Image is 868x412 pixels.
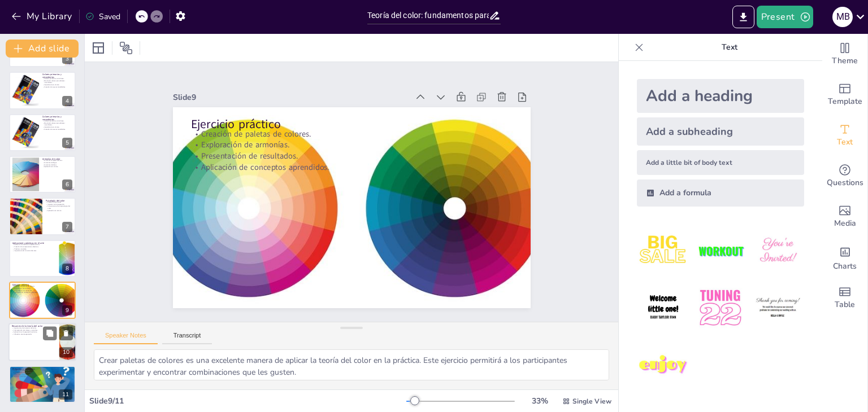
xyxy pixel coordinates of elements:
[12,330,56,332] p: Comprensión de colores y armonías.
[637,150,804,175] div: Add a little bit of body text
[12,325,56,328] p: Resumen de la teoría del color
[832,55,858,67] span: Theme
[752,225,804,277] img: 3.jpeg
[827,177,863,189] span: Questions
[89,39,107,57] div: Layout
[358,15,474,326] p: Ejercicio práctico
[89,396,406,406] div: Slide 9 / 11
[8,323,76,362] div: 10
[822,156,867,196] div: Get real-time input from your audience
[46,201,72,204] p: Colores y emociones.
[828,95,862,108] span: Template
[9,114,76,151] div: 5
[46,203,72,205] p: Impacto en la percepción.
[42,166,72,168] p: Aplicación en el arte.
[46,205,72,209] p: Conocimiento de la psicología del color.
[9,156,76,193] div: 6
[752,282,804,334] img: 6.jpeg
[834,217,856,230] span: Media
[62,179,72,190] div: 6
[637,117,804,146] div: Add a subheading
[12,241,56,244] p: Aplicaciones prácticas en el arte
[352,19,462,328] p: Creación de paletas de colores.
[85,11,120,22] div: Saved
[12,286,72,288] p: Creación de paletas de colores.
[42,84,72,86] p: Importancia en el arte.
[59,348,73,358] div: 10
[822,115,867,156] div: Add text boxes
[42,164,72,166] p: Armonías triádicas.
[757,6,813,28] button: Present
[42,73,72,79] p: Colores primarios y secundarios
[12,370,72,372] p: Espacio para preguntas.
[822,74,867,115] div: Add ready made slides
[837,136,853,148] span: Text
[637,79,804,113] div: Add a heading
[12,288,72,290] p: Exploración de armonías.
[637,339,689,392] img: 7.jpeg
[12,246,56,248] p: Creación de composiciones efectivas.
[822,34,867,74] div: Change the overall theme
[162,332,212,344] button: Transcript
[12,374,72,376] p: Profundización en conceptos.
[62,138,72,148] div: 5
[12,292,72,294] p: Aplicación de conceptos aprendidos.
[42,86,72,88] p: Creación de nuevas tonalidades.
[42,126,72,128] p: Importancia en el arte.
[637,282,689,334] img: 4.jpeg
[42,160,72,162] p: Armonías complementarias.
[94,349,609,380] textarea: Crear paletas de colores es una excelente manera de aplicar la teoría del color en la práctica. E...
[12,376,72,378] p: Animo a participar.
[526,396,553,406] div: 33 %
[62,222,72,232] div: 7
[822,237,867,278] div: Add charts and graphs
[12,327,56,330] p: Importancia de la teoría del color.
[12,283,72,287] p: Ejercicio práctico
[94,332,158,344] button: Speaker Notes
[694,282,747,334] img: 5.jpeg
[12,250,56,252] p: Importancia de la teoría del color.
[9,198,76,235] div: 7
[42,115,72,121] p: Colores primarios y secundarios
[694,225,747,277] img: 2.jpeg
[42,80,72,84] p: Mezcla de colores para obtener secundarios.
[331,26,441,335] p: Presentación de resultados.
[6,40,79,58] button: Add slide
[367,7,489,24] input: Insert title
[572,397,611,406] span: Single View
[62,54,72,64] div: 3
[648,34,811,61] p: Text
[42,157,72,161] p: Armonías de color
[62,96,72,106] div: 4
[341,23,452,332] p: Exploración de armonías.
[12,244,56,246] p: Selección de colores complementarios.
[12,331,56,334] p: Aplicación en la expresión artística.
[42,161,72,164] p: Armonías análogas.
[62,264,72,274] div: 8
[42,120,72,122] p: Colores primarios son la base.
[43,327,57,340] button: Duplicate Slide
[12,334,56,336] p: Influencia en el espectador.
[12,367,72,371] p: Preguntas y respuestas
[9,72,76,109] div: 4
[9,366,76,403] div: 11
[12,248,56,250] p: Práctica constante.
[42,128,72,130] p: Creación de nuevas tonalidades.
[8,7,77,25] button: My Library
[59,389,72,400] div: 11
[42,78,72,80] p: Colores primarios son la base.
[822,196,867,237] div: Add images, graphics, shapes or video
[320,30,430,339] p: Aplicación de conceptos aprendidos.
[12,290,72,292] p: Presentación de resultados.
[46,199,72,203] p: Psicología del color
[46,209,72,212] p: Aplicación en el arte.
[835,299,855,311] span: Table
[12,371,72,374] p: Interacción y colaboración.
[9,282,76,319] div: 9
[119,41,133,55] span: Position
[832,7,853,27] div: M B
[732,6,754,28] button: Export to PowerPoint
[9,240,76,277] div: 8
[637,179,804,207] div: Add a formula
[59,327,73,340] button: Delete Slide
